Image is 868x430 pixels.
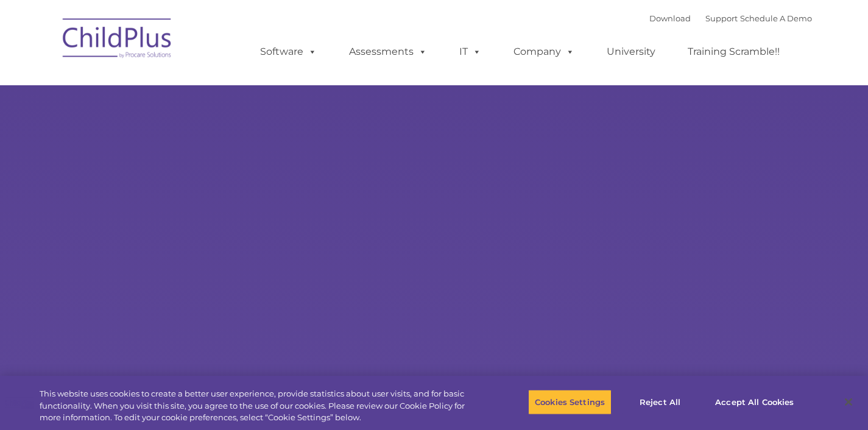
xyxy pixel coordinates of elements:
[835,389,862,415] button: Close
[40,388,478,424] div: This website uses cookies to create a better user experience, provide statistics about user visit...
[740,13,812,23] a: Schedule A Demo
[622,389,698,415] button: Reject All
[57,10,178,71] img: ChildPlus by Procare Solutions
[528,389,612,415] button: Cookies Settings
[649,13,691,23] a: Download
[708,389,800,415] button: Accept All Cookies
[676,40,792,64] a: Training Scramble!!
[337,40,439,64] a: Assessments
[501,40,587,64] a: Company
[649,13,812,23] font: |
[595,40,668,64] a: University
[447,40,493,64] a: IT
[705,13,738,23] a: Support
[248,40,329,64] a: Software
